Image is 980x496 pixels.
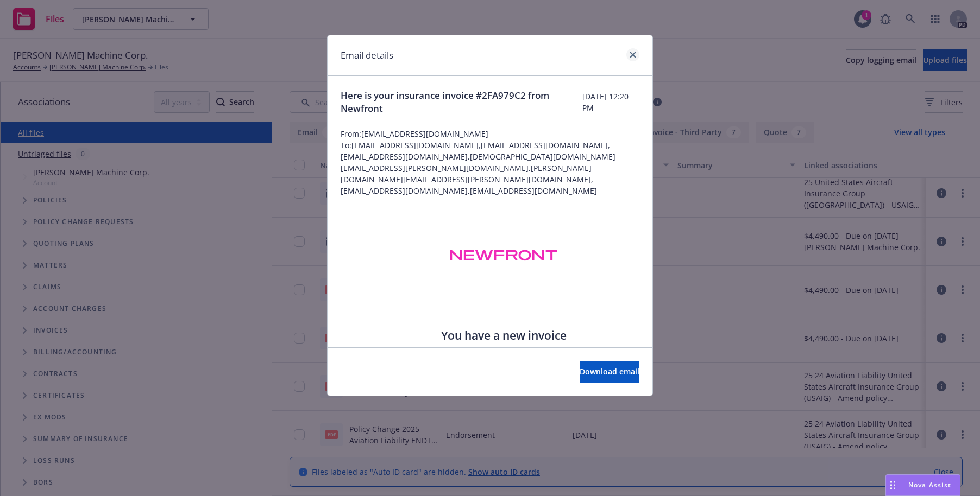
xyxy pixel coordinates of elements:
h1: Email details [341,48,393,62]
img: 1690671681392_Newfront-02_01H6HY53XVNE5SATS3937ST421.png [449,245,558,265]
a: close [626,48,639,61]
button: Download email [580,361,639,383]
span: Here is your insurance invoice #2FA979C2 from Newfront [341,89,582,115]
span: [DATE] 12:20 PM [582,91,639,113]
h1: You have a new invoice [367,328,640,343]
span: To: [EMAIL_ADDRESS][DOMAIN_NAME],[EMAIL_ADDRESS][DOMAIN_NAME],[EMAIL_ADDRESS][DOMAIN_NAME],[DEMOG... [341,139,639,196]
span: From: [EMAIL_ADDRESS][DOMAIN_NAME] [341,128,639,139]
span: Download email [580,366,639,377]
div: Drag to move [886,475,900,495]
button: Nova Assist [885,474,960,496]
span: Nova Assist [908,480,951,489]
